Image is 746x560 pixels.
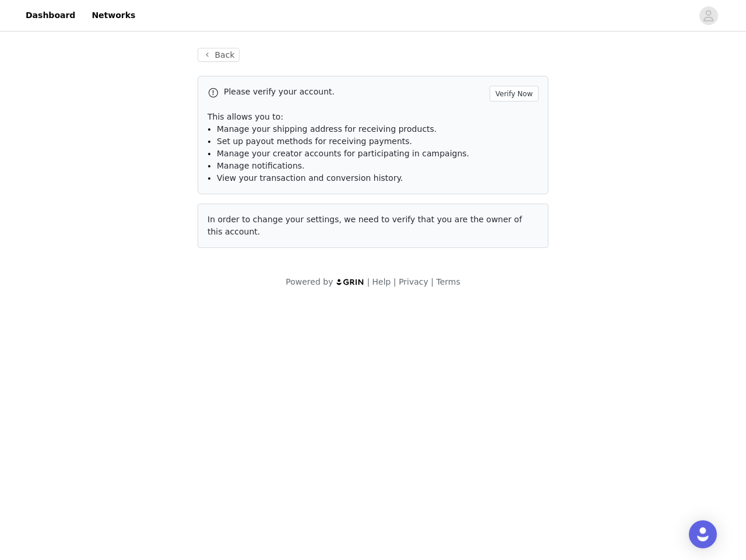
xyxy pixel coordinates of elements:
[367,277,370,286] span: |
[286,277,333,286] span: Powered by
[207,215,522,236] span: In order to change your settings, we need to verify that you are the owner of this account.
[217,161,305,170] span: Manage notifications.
[217,149,469,158] span: Manage your creator accounts for participating in campaigns.
[393,277,396,286] span: |
[19,2,82,29] a: Dashboard
[436,277,460,286] a: Terms
[217,173,403,183] span: View your transaction and conversion history.
[399,277,428,286] a: Privacy
[431,277,434,286] span: |
[217,124,437,134] span: Manage your shipping address for receiving products.
[689,520,717,548] div: Open Intercom Messenger
[490,86,539,101] button: Verify Now
[85,2,142,29] a: Networks
[336,278,365,286] img: logo
[703,6,714,25] div: avatar
[217,136,412,146] span: Set up payout methods for receiving payments.
[224,86,485,98] p: Please verify your account.
[372,277,391,286] a: Help
[198,48,240,62] button: Back
[207,111,539,123] p: This allows you to:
